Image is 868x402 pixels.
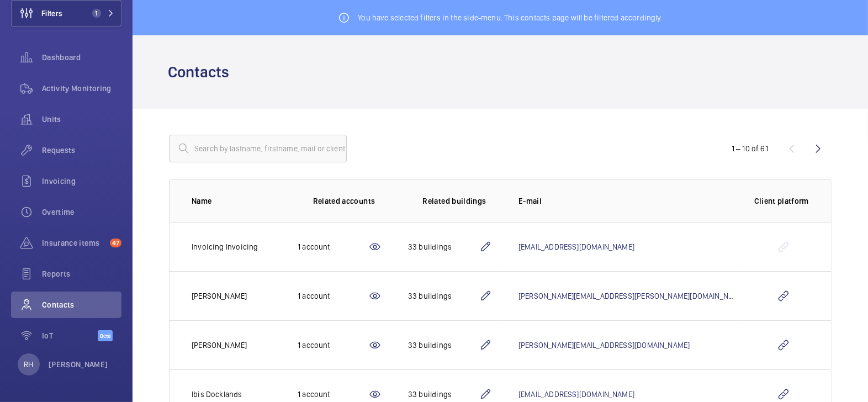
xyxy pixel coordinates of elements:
[42,237,105,248] span: Insurance items
[42,268,121,279] span: Reports
[313,195,375,207] p: Related accounts
[192,290,247,301] p: [PERSON_NAME]
[298,340,368,351] div: 1 account
[298,389,368,400] div: 1 account
[408,340,479,351] div: 33 buildings
[42,330,98,341] span: IoT
[49,359,108,370] p: [PERSON_NAME]
[42,145,121,156] span: Requests
[518,390,634,399] a: [EMAIL_ADDRESS][DOMAIN_NAME]
[408,389,479,400] div: 33 buildings
[42,83,121,94] span: Activity Monitoring
[298,241,368,252] div: 1 account
[518,292,745,300] a: [PERSON_NAME][EMAIL_ADDRESS][PERSON_NAME][DOMAIN_NAME]
[42,52,121,63] span: Dashboard
[42,299,121,310] span: Contacts
[110,239,121,247] span: 47
[192,389,242,400] p: Ibis Docklands
[732,143,768,154] div: 1 – 10 of 61
[408,241,479,252] div: 33 buildings
[192,241,258,252] p: Invoicing Invoicing
[42,207,121,218] span: Overtime
[98,330,113,341] span: Beta
[41,8,62,19] span: Filters
[518,242,634,251] a: [EMAIL_ADDRESS][DOMAIN_NAME]
[192,340,247,351] p: [PERSON_NAME]
[168,62,236,82] h1: Contacts
[298,290,368,301] div: 1 account
[192,195,280,207] p: Name
[92,9,101,18] span: 1
[408,290,479,301] div: 33 buildings
[169,135,347,162] input: Search by lastname, firstname, mail or client
[754,195,809,207] p: Client platform
[42,176,121,187] span: Invoicing
[518,195,737,207] p: E-mail
[423,195,486,207] p: Related buildings
[518,341,690,350] a: [PERSON_NAME][EMAIL_ADDRESS][DOMAIN_NAME]
[24,359,33,370] p: RH
[42,114,121,125] span: Units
